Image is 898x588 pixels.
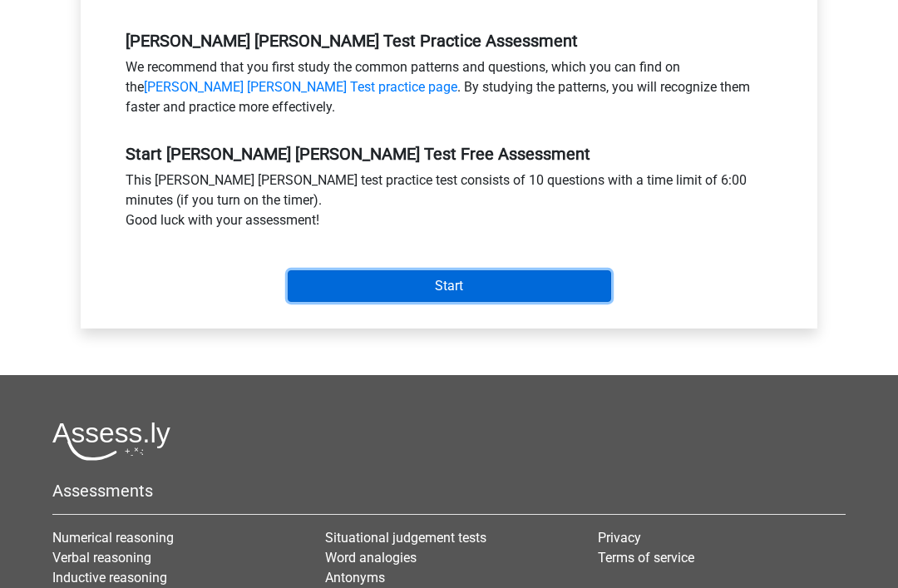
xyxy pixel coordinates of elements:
a: Situational judgement tests [325,530,486,546]
a: Verbal reasoning [52,550,151,566]
h5: Start [PERSON_NAME] [PERSON_NAME] Test Free Assessment [126,144,772,164]
a: Inductive reasoning [52,570,167,586]
a: Numerical reasoning [52,530,174,546]
img: Assessly logo [52,422,170,461]
div: We recommend that you first study the common patterns and questions, which you can find on the . ... [113,57,785,124]
a: Privacy [598,530,641,546]
h5: [PERSON_NAME] [PERSON_NAME] Test Practice Assessment [126,31,772,51]
h5: Assessments [52,481,846,501]
a: [PERSON_NAME] [PERSON_NAME] Test practice page [144,79,457,95]
a: Antonyms [325,570,385,586]
input: Start [288,270,611,302]
a: Terms of service [598,550,694,566]
div: This [PERSON_NAME] [PERSON_NAME] test practice test consists of 10 questions with a time limit of... [113,170,785,237]
a: Word analogies [325,550,417,566]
